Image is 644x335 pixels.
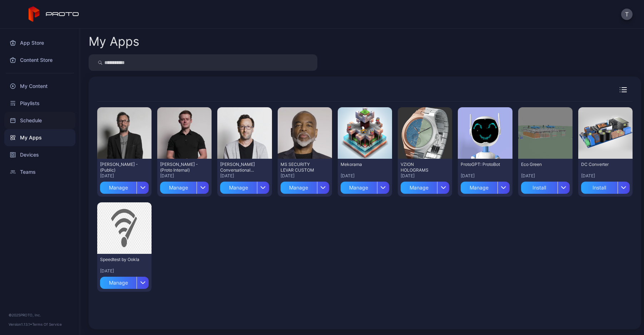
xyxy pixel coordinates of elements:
button: T [621,9,633,20]
div: Manage [100,182,137,194]
div: Install [521,182,558,194]
button: Manage [100,274,149,289]
div: VZION HOLOGRAMS [401,162,440,173]
div: [DATE] [100,268,149,274]
div: Manage [281,182,317,194]
a: My Content [4,78,75,95]
div: Eco Green [521,162,560,167]
div: © 2025 PROTO, Inc. [9,312,71,318]
button: Install [581,179,630,194]
div: Manage [461,182,497,194]
div: [DATE] [461,173,509,179]
button: Manage [281,179,329,194]
button: Manage [341,179,389,194]
div: Install [581,182,618,194]
div: [DATE] [341,173,389,179]
span: Version 1.13.1 • [9,322,32,326]
div: Manage [220,182,257,194]
div: [DATE] [581,173,630,179]
button: Install [521,179,570,194]
a: Teams [4,163,75,181]
div: David Conversational Persona - (Proto Internal) [220,162,259,173]
a: Devices [4,146,75,163]
div: Manage [160,182,197,194]
div: [DATE] [281,173,329,179]
button: Manage [100,179,149,194]
div: Manage [100,277,137,289]
div: [DATE] [521,173,570,179]
div: ProtoGPT: ProtoBot [461,162,500,167]
a: Schedule [4,112,75,129]
div: MS SECURITY LEVAR CUSTOM [281,162,320,173]
div: David N Persona - (Public) [100,162,139,173]
a: My Apps [4,129,75,146]
button: Manage [401,179,449,194]
a: Terms Of Service [32,322,62,326]
div: [DATE] [100,173,149,179]
button: Manage [220,179,269,194]
div: DC Converter [581,162,620,167]
a: Content Store [4,51,75,69]
div: [DATE] [160,173,209,179]
a: Playlists [4,95,75,112]
button: Manage [461,179,509,194]
a: App Store [4,34,75,51]
div: Manage [401,182,437,194]
div: Manage [341,182,377,194]
div: Speedtest by Ookla [100,257,139,262]
div: My Apps [89,35,139,48]
div: Mekorama [341,162,380,167]
button: Manage [160,179,209,194]
div: [DATE] [220,173,269,179]
div: Cole Rossman - (Proto Internal) [160,162,199,173]
div: [DATE] [401,173,449,179]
